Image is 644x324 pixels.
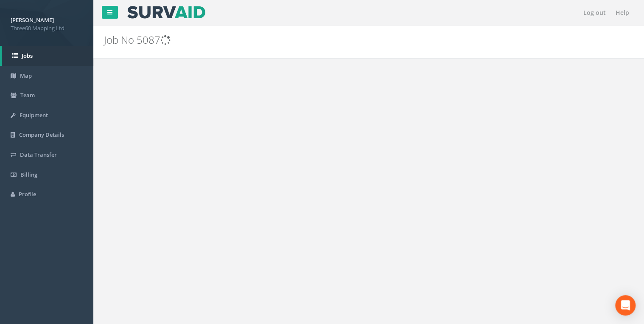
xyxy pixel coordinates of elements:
[19,131,64,138] span: Company Details
[11,16,54,24] strong: [PERSON_NAME]
[615,295,636,316] div: Open Intercom Messenger
[19,190,36,198] span: Profile
[20,91,35,99] span: Team
[20,111,48,119] span: Equipment
[11,24,83,32] span: Three60 Mapping Ltd
[104,34,543,45] h2: Job No 5087
[20,171,37,178] span: Billing
[2,46,93,66] a: Jobs
[11,14,83,32] a: [PERSON_NAME] Three60 Mapping Ltd
[20,151,57,158] span: Data Transfer
[22,52,33,59] span: Jobs
[20,72,32,79] span: Map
